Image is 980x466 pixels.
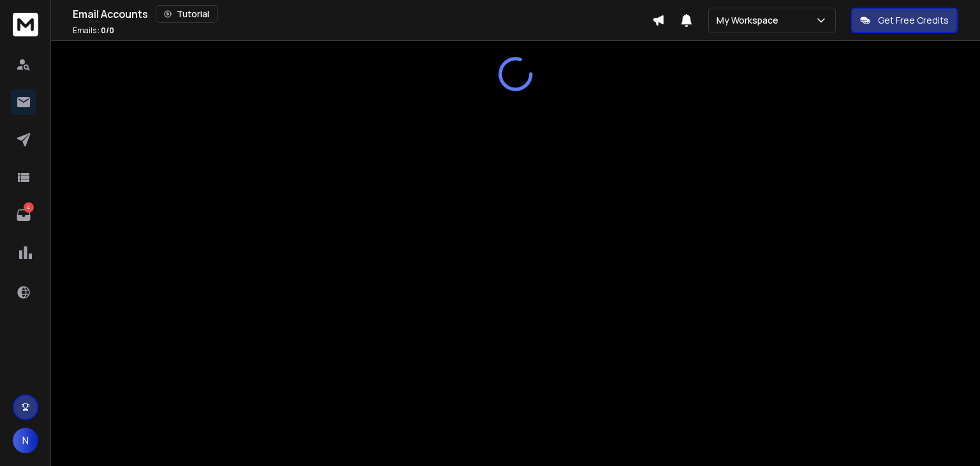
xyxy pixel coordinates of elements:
p: My Workspace [716,14,783,27]
p: Get Free Credits [878,14,949,27]
button: Tutorial [156,5,218,23]
p: Emails : [73,26,114,36]
div: Email Accounts [73,5,652,23]
button: Get Free Credits [851,8,958,33]
span: 0 / 0 [101,25,114,36]
button: N [13,428,38,453]
a: 4 [11,202,36,228]
p: 4 [24,202,34,213]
